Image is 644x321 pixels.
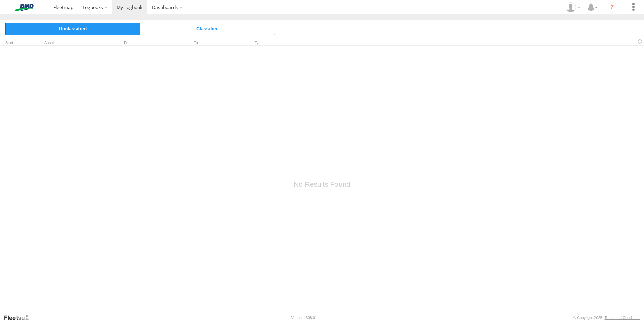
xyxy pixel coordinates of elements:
div: Type [255,41,288,45]
div: Dominic Peverett [563,2,583,12]
div: Asset [44,41,112,45]
div: To [185,41,252,45]
img: bmd-logo.svg [7,4,42,11]
i: ? [607,2,617,13]
div: From [115,41,182,45]
div: © Copyright 2025 - [573,316,640,320]
div: Version: 308.01 [291,316,317,320]
span: Click to view Unclassified Trips [5,23,140,35]
a: Visit our Website [4,314,35,321]
div: Click to Sort [5,41,26,45]
a: Terms and Conditions [605,316,640,320]
span: Refresh [636,38,644,45]
span: Click to view Classified Trips [140,23,275,35]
